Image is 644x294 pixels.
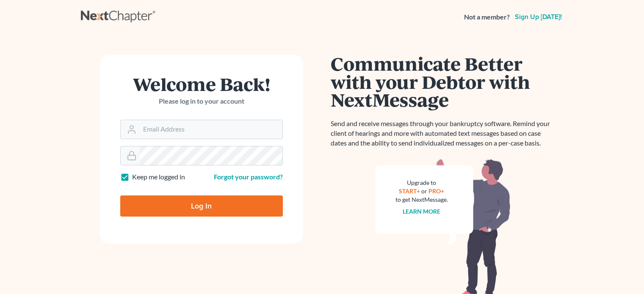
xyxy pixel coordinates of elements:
a: START+ [399,187,420,195]
span: or [421,187,427,195]
a: Sign up [DATE]! [513,14,564,20]
strong: Not a member? [464,12,510,22]
a: Learn more [403,208,440,215]
label: Keep me logged in [132,172,185,182]
a: PRO+ [428,187,444,195]
p: Send and receive messages through your bankruptcy software. Remind your client of hearings and mo... [331,119,555,148]
a: Forgot your password? [214,173,283,181]
p: Please log in to your account [120,96,283,106]
input: Log In [120,195,283,217]
input: Email Address [140,120,282,139]
div: to get NextMessage. [395,195,448,204]
div: Upgrade to [395,179,448,187]
h1: Welcome Back! [120,75,283,93]
h1: Communicate Better with your Debtor with NextMessage [331,55,555,109]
